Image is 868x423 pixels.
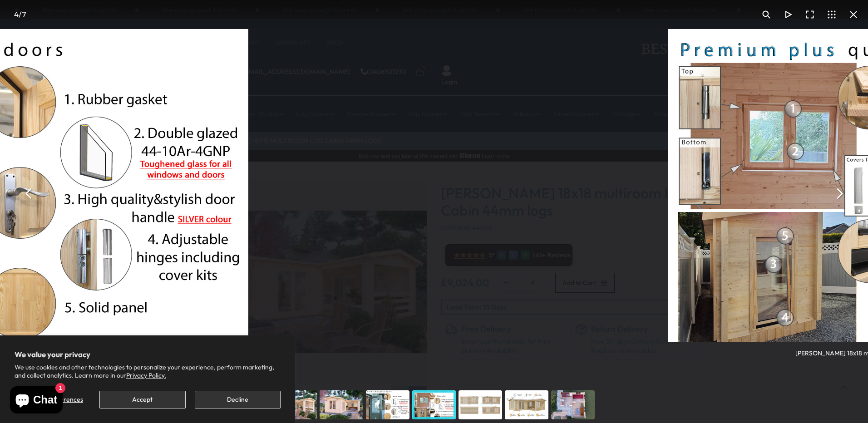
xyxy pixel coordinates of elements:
[15,363,281,379] p: We use cookies and other technologies to personalize your experience, perform marketing, and coll...
[755,4,777,25] button: Toggle zoom level
[7,386,65,416] inbox-online-store-chat: Shopify online store chat
[18,182,40,204] button: Previous
[14,10,19,19] span: 4
[22,10,26,19] span: 7
[843,4,864,25] button: Close
[4,4,36,25] div: /
[99,391,185,408] button: Accept
[195,391,281,408] button: Decline
[15,350,281,359] h2: We value your privacy
[126,371,166,379] a: Privacy Policy.
[821,4,843,25] button: Toggle thumbnails
[828,182,850,204] button: Next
